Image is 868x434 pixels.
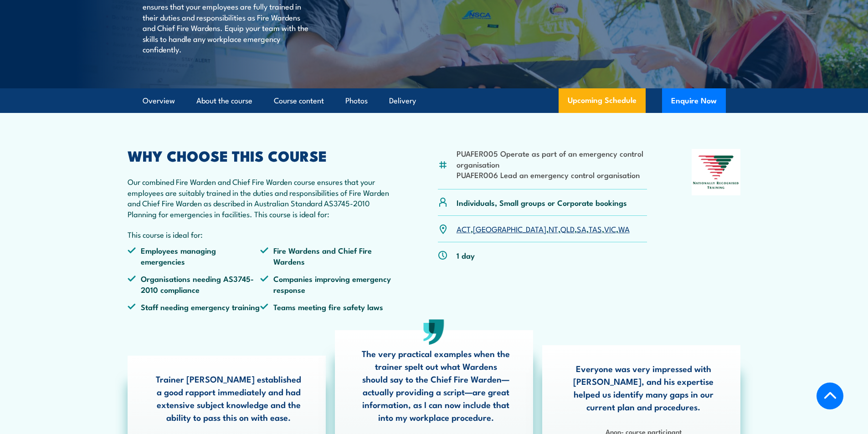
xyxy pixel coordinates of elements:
li: PUAFER005 Operate as part of an emergency control organisation [457,148,647,169]
a: Course content [274,89,324,113]
a: Upcoming Schedule [559,88,646,113]
li: Fire Wardens and Chief Fire Wardens [260,245,393,266]
a: About the course [196,89,252,113]
p: Trainer [PERSON_NAME] established a good rapport immediately and had extensive subject knowledge ... [154,373,303,424]
a: Overview [143,89,175,113]
a: SA [577,223,586,234]
img: Nationally Recognised Training logo. [692,149,741,195]
li: Staff needing emergency training [128,301,261,312]
a: QLD [560,223,575,234]
p: The very practical examples when the trainer spelt out what Wardens should say to the Chief Fire ... [362,347,510,424]
p: Individuals, Small groups or Corporate bookings [457,197,627,208]
a: [GEOGRAPHIC_DATA] [473,223,546,234]
li: Employees managing emergencies [128,245,261,266]
h2: WHY CHOOSE THIS COURSE [128,149,394,162]
li: Organisations needing AS3745-2010 compliance [128,273,261,295]
a: WA [618,223,630,234]
a: ACT [457,223,471,234]
p: Our combined Fire Warden and Chief Fire Warden course ensures that your employees are suitably tr... [128,176,394,219]
a: NT [549,223,558,234]
a: TAS [589,223,602,234]
button: Enquire Now [662,88,726,113]
li: PUAFER006 Lead an emergency control organisation [457,169,647,180]
p: Everyone was very impressed with [PERSON_NAME], and his expertise helped us identify many gaps in... [569,362,718,413]
a: VIC [604,223,616,234]
li: Teams meeting fire safety laws [260,301,393,312]
a: Photos [345,89,368,113]
p: , , , , , , , [457,224,630,234]
p: 1 day [457,250,475,260]
li: Companies improving emergency response [260,273,393,295]
a: Delivery [389,89,416,113]
p: This course is ideal for: [128,229,394,240]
